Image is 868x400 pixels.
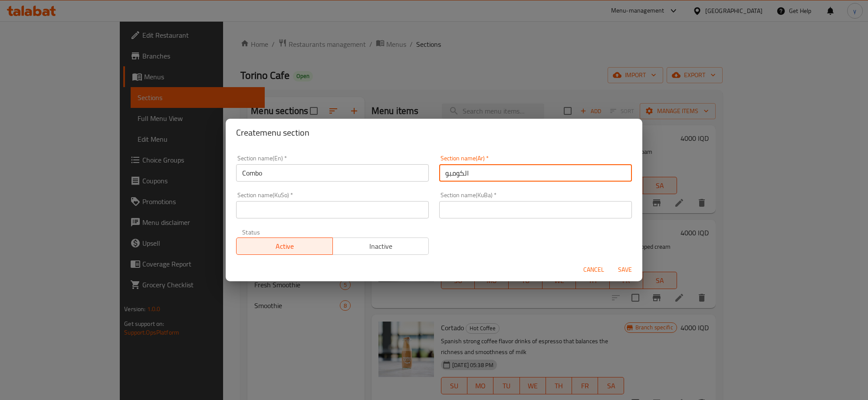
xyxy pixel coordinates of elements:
span: Inactive [336,240,426,253]
input: Please enter section name(KuSo) [236,201,429,218]
button: Active [236,237,333,255]
h2: Create menu section [236,126,632,140]
input: Please enter section name(KuBa) [439,201,632,218]
input: Please enter section name(ar) [439,164,632,182]
span: Cancel [583,264,604,275]
button: Save [611,262,639,278]
input: Please enter section name(en) [236,164,429,182]
span: Save [615,264,635,275]
button: Inactive [332,237,429,255]
button: Cancel [580,262,608,278]
span: Active [240,240,329,253]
